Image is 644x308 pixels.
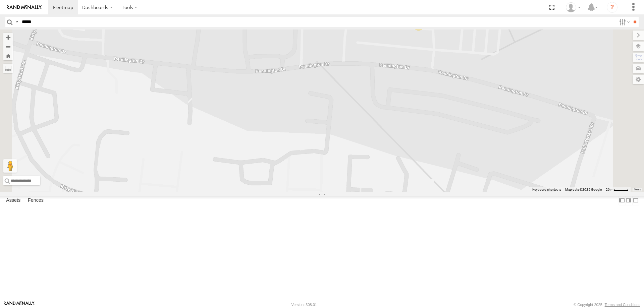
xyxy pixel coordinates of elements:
[605,303,640,307] a: Terms and Conditions
[3,51,13,60] button: Zoom Home
[619,196,625,205] label: Dock Summary Table to the Left
[3,159,17,173] button: Drag Pegman onto the map to open Street View
[625,196,632,205] label: Dock Summary Table to the Right
[632,196,639,205] label: Hide Summary Table
[563,2,583,12] div: Zack Abernathy
[606,188,613,191] span: 20 m
[604,187,631,192] button: Map Scale: 20 m per 41 pixels
[607,2,618,13] i: ?
[412,17,425,30] div: 2
[565,188,602,191] span: Map data ©2025 Google
[633,75,644,84] label: Map Settings
[14,17,19,27] label: Search Query
[4,301,35,308] a: Visit our Website
[532,187,561,192] button: Keyboard shortcuts
[3,196,24,205] label: Assets
[634,188,641,191] a: Terms (opens in new tab)
[291,303,317,307] div: Version: 308.01
[3,33,13,42] button: Zoom in
[616,17,631,27] label: Search Filter Options
[3,42,13,51] button: Zoom out
[3,64,13,73] label: Measure
[574,303,640,307] div: © Copyright 2025 -
[24,196,47,205] label: Fences
[7,5,42,10] img: rand-logo.svg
